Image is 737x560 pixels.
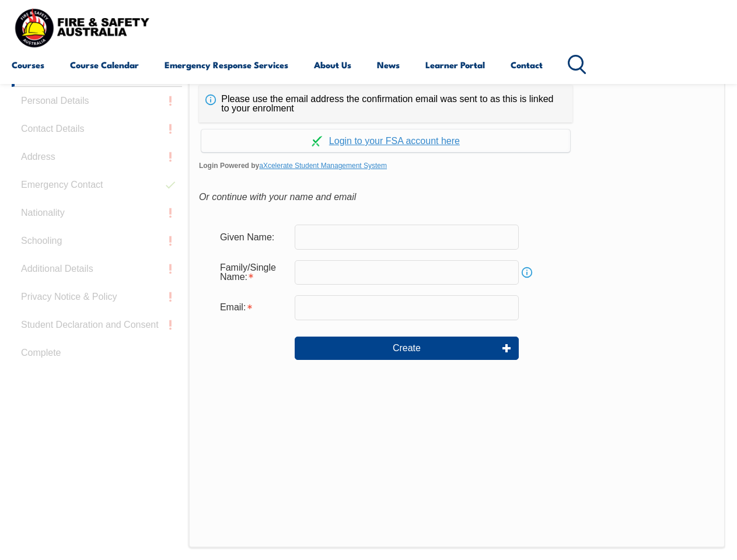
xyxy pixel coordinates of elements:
span: Login Powered by [199,157,715,174]
a: Course Calendar [70,51,139,79]
a: Courses [12,51,44,79]
button: Create [295,337,519,360]
div: Family/Single Name is required. [211,257,295,288]
div: Please use the email address the confirmation email was sent to as this is linked to your enrolment [199,85,572,123]
a: News [377,51,400,79]
div: Email is required. [211,296,295,318]
div: Given Name: [211,226,295,248]
a: About Us [314,51,351,79]
a: aXcelerate Student Management System [259,162,387,170]
img: Log in withaxcelerate [312,136,322,146]
div: Or continue with your name and email [199,188,715,206]
a: Emergency Response Services [165,51,288,79]
a: Contact [511,51,543,79]
a: Learner Portal [425,51,485,79]
a: Info [519,264,535,281]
